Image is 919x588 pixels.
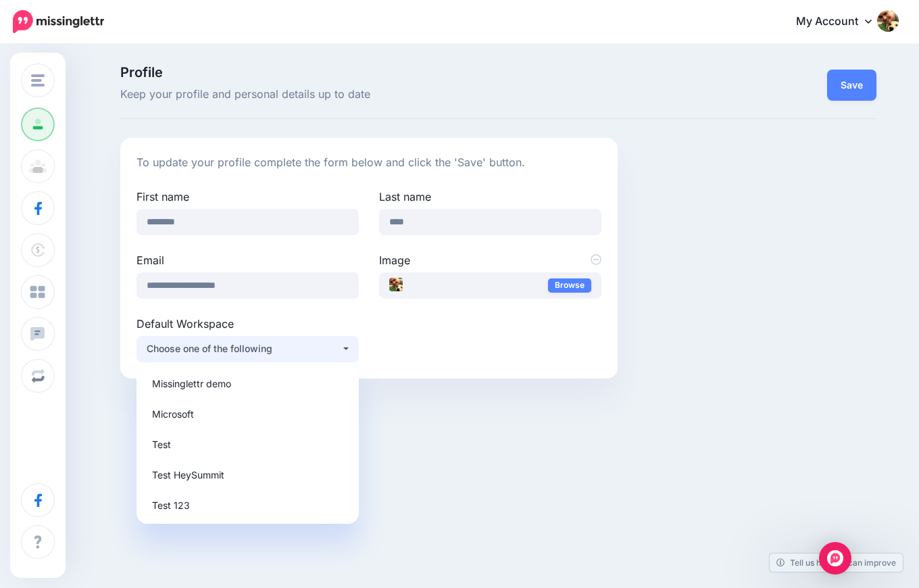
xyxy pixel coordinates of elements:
img: Ben_with_Evie_square_usumlLr_thumb.png [389,278,403,291]
span: Missinglettr demo [152,375,231,391]
span: Keep your profile and personal details up to date [120,86,618,103]
label: Image [379,252,601,268]
img: Missinglettr [13,10,104,33]
span: Profile [120,66,618,79]
label: First name [136,189,359,205]
a: Browse [548,278,591,293]
button: Choose one of the following [136,336,359,362]
label: Last name [379,189,601,205]
label: Default Workspace [136,316,359,332]
img: menu.png [31,74,45,87]
button: Save [827,70,876,101]
a: Tell us how we can improve [770,554,903,572]
label: Email [136,252,359,268]
div: Open Intercom Messenger [819,542,851,574]
span: Test [152,436,171,452]
a: My Account [783,5,899,39]
span: Test 123 [152,497,190,513]
span: Microsoft [152,406,194,422]
div: Choose one of the following [147,341,341,357]
span: Test HeySummit [152,466,224,483]
p: To update your profile complete the form below and click the 'Save' button. [136,154,602,172]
